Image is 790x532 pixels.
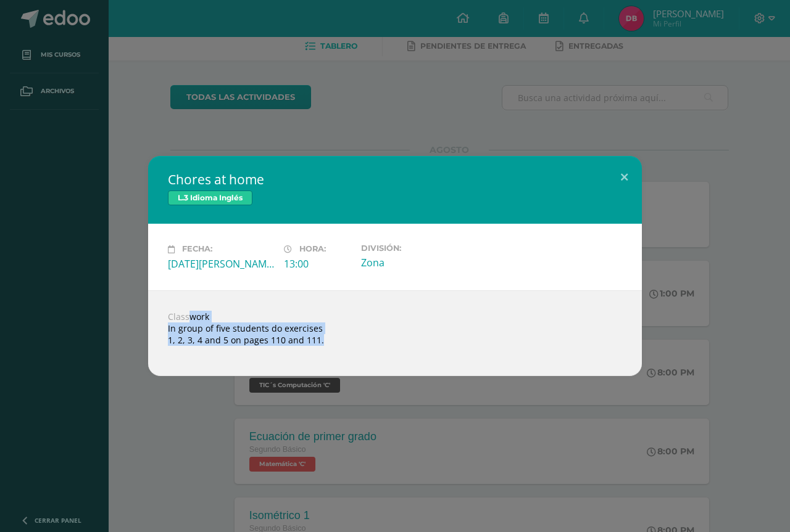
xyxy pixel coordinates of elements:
[361,256,467,269] div: Zona
[168,171,622,188] h2: Chores at home
[361,243,467,253] label: División:
[168,257,274,271] div: [DATE][PERSON_NAME]
[182,245,212,254] span: Fecha:
[168,190,252,205] span: L.3 Idioma Inglés
[148,290,642,376] div: Classwork In group of five students do exercises 1, 2, 3, 4 and 5 on pages 110 and 111.
[284,257,351,271] div: 13:00
[607,156,642,198] button: Close (Esc)
[299,245,326,254] span: Hora:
